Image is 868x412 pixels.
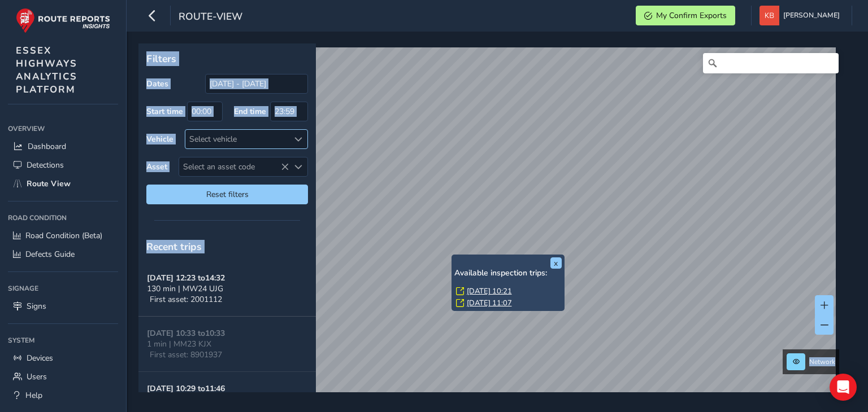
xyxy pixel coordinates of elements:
a: Route View [8,174,118,193]
label: Asset [146,161,167,172]
span: Defects Guide [25,249,75,260]
div: Road Condition [8,209,118,226]
a: Detections [8,156,118,174]
img: diamond-layout [759,6,779,25]
a: Dashboard [8,137,118,156]
label: Dates [146,78,168,89]
span: ESSEX HIGHWAYS ANALYTICS PLATFORM [16,44,77,96]
span: 1 min | MM23 KJX [147,339,211,349]
span: Users [27,371,47,382]
a: Signs [8,297,118,315]
span: Reset filters [155,189,300,200]
canvas: Map [142,47,836,405]
a: Devices [8,349,118,367]
button: My Confirm Exports [636,6,735,25]
h6: Available inspection trips: [454,269,562,278]
span: 130 min | MW24 UJG [147,283,223,294]
label: Vehicle [146,134,173,144]
button: [DATE] 12:23 to14:32130 min | MW24 UJGFirst asset: 2001112 [138,261,316,317]
span: Network [809,357,835,366]
label: Start time [146,106,183,117]
strong: [DATE] 10:33 to 10:33 [147,328,225,339]
span: Help [25,390,42,401]
span: Route View [27,178,71,189]
p: Filters [146,51,308,66]
span: My Confirm Exports [656,10,727,21]
span: First asset: 8901937 [150,349,222,360]
div: Select an asset code [289,157,307,176]
span: Devices [27,353,53,363]
button: Reset filters [146,185,308,204]
span: Road Condition (Beta) [25,230,102,241]
strong: [DATE] 10:29 to 11:46 [147,383,225,394]
a: Help [8,386,118,405]
span: [PERSON_NAME] [783,6,840,25]
button: [PERSON_NAME] [759,6,844,25]
button: x [550,257,562,269]
label: End time [234,106,266,117]
span: Recent trips [146,240,202,253]
input: Search [703,53,839,73]
div: Open Intercom Messenger [830,374,857,401]
div: Select vehicle [185,130,289,148]
button: [DATE] 10:33 to10:331 min | MM23 KJXFirst asset: 8901937 [138,317,316,372]
span: route-view [179,10,242,25]
div: System [8,332,118,349]
a: Defects Guide [8,245,118,264]
a: Road Condition (Beta) [8,226,118,245]
a: Users [8,367,118,386]
img: rr logo [16,8,110,33]
span: Detections [27,160,64,170]
span: First asset: 2001112 [150,294,222,305]
strong: [DATE] 12:23 to 14:32 [147,273,225,283]
span: Signs [27,301,46,312]
div: Signage [8,280,118,297]
div: Overview [8,120,118,137]
span: Dashboard [28,141,66,152]
a: [DATE] 11:07 [467,298,512,308]
span: Select an asset code [179,157,289,176]
a: [DATE] 10:21 [467,286,512,296]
